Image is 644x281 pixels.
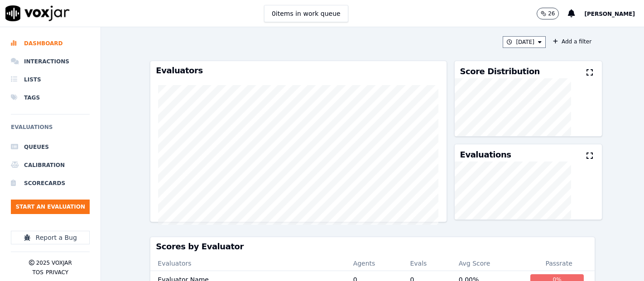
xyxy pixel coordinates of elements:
[156,67,441,75] h3: Evaluators
[537,8,559,19] button: 26
[11,89,90,107] a: Tags
[11,34,90,52] a: Dashboard
[452,256,523,271] th: Avg Score
[11,231,90,244] button: Report a Bug
[403,256,451,271] th: Evals
[11,71,90,89] a: Lists
[11,156,90,174] a: Calibration
[537,8,568,19] button: 26
[548,10,555,17] p: 26
[156,243,589,251] h3: Scores by Evaluator
[11,52,90,71] a: Interactions
[584,11,635,17] span: [PERSON_NAME]
[11,138,90,156] a: Queues
[460,151,511,159] h3: Evaluations
[264,5,348,22] button: 0items in work queue
[11,122,90,138] h6: Evaluations
[503,36,546,48] button: [DATE]
[46,269,68,276] button: Privacy
[523,256,595,271] th: Passrate
[584,8,644,19] button: [PERSON_NAME]
[11,200,90,214] button: Start an Evaluation
[549,36,595,47] button: Add a filter
[460,67,540,76] h3: Score Distribution
[32,269,43,276] button: TOS
[5,5,70,21] img: voxjar logo
[346,256,403,271] th: Agents
[150,256,346,271] th: Evaluators
[11,174,90,192] a: Scorecards
[36,259,72,267] p: 2025 Voxjar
